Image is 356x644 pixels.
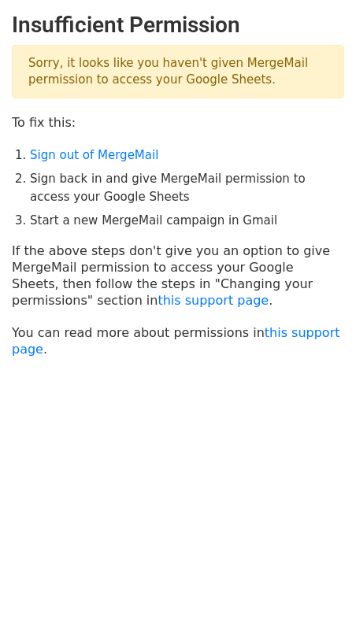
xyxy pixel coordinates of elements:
a: Sign out of MergeMail [30,148,158,162]
a: this support page [12,325,340,357]
p: You can read more about permissions in . [12,324,344,357]
p: Sorry, it looks like you haven't given MergeMail permission to access your Google Sheets. [12,45,344,98]
li: Sign back in and give MergeMail permission to access your Google Sheets [30,170,344,205]
iframe: Chat Widget [277,568,356,644]
li: Start a new MergeMail campaign in Gmail [30,212,344,230]
a: this support page [158,293,269,308]
p: To fix this: [12,114,344,131]
h2: Insufficient Permission [12,12,344,39]
p: If the above steps don't give you an option to give MergeMail permission to access your Google Sh... [12,242,344,309]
